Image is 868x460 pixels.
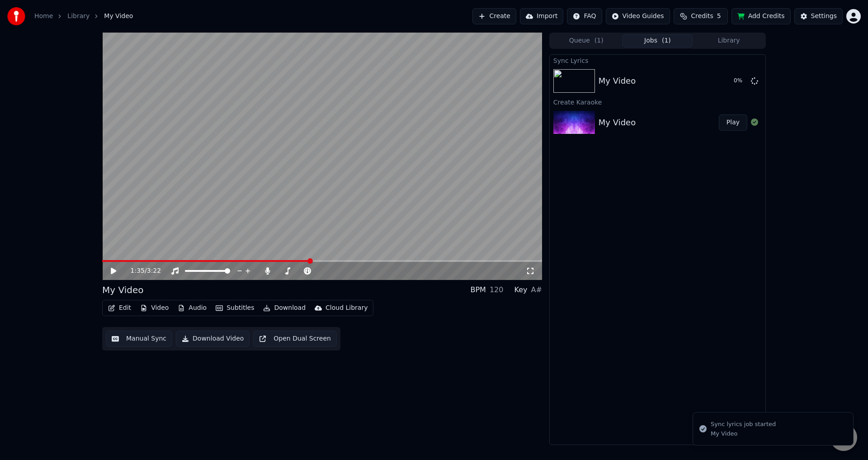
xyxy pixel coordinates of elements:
div: 0 % [734,77,747,85]
button: Library [693,34,764,47]
button: Video [137,302,172,314]
span: ( 1 ) [594,36,604,45]
span: 3:22 [147,266,161,275]
a: Home [34,12,53,21]
div: Sync lyrics job started [711,420,776,429]
button: Credits5 [674,8,728,24]
span: 1:35 [131,266,145,275]
span: Credits [691,12,713,21]
div: Key [514,285,527,295]
span: 5 [717,12,721,21]
div: 120 [490,285,504,295]
button: Download Video [176,331,250,347]
button: Settings [794,8,843,24]
div: My Video [599,116,636,129]
button: Audio [174,302,210,314]
button: FAQ [567,8,602,24]
button: Open Dual Screen [253,331,337,347]
div: / [131,266,152,275]
button: Video Guides [606,8,670,24]
a: Library [67,12,90,21]
div: BPM [470,285,486,295]
div: Cloud Library [325,304,368,313]
div: Create Karaoke [550,96,765,107]
button: Queue [551,34,622,47]
button: Download [259,302,309,314]
button: Create [472,8,516,24]
div: Sync Lyrics [550,55,765,66]
span: My Video [104,12,133,21]
div: Settings [811,12,837,21]
button: Jobs [622,34,693,47]
img: youka [7,7,25,25]
span: ( 1 ) [662,36,671,45]
button: Add Credits [731,8,791,24]
button: Manual Sync [106,331,172,347]
button: Edit [104,302,135,314]
div: My Video [102,284,143,296]
div: My Video [599,75,636,87]
button: Import [520,8,563,24]
button: Subtitles [212,302,258,314]
button: Play [719,114,747,131]
nav: breadcrumb [34,12,133,21]
div: My Video [711,430,776,438]
div: A# [531,285,542,295]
